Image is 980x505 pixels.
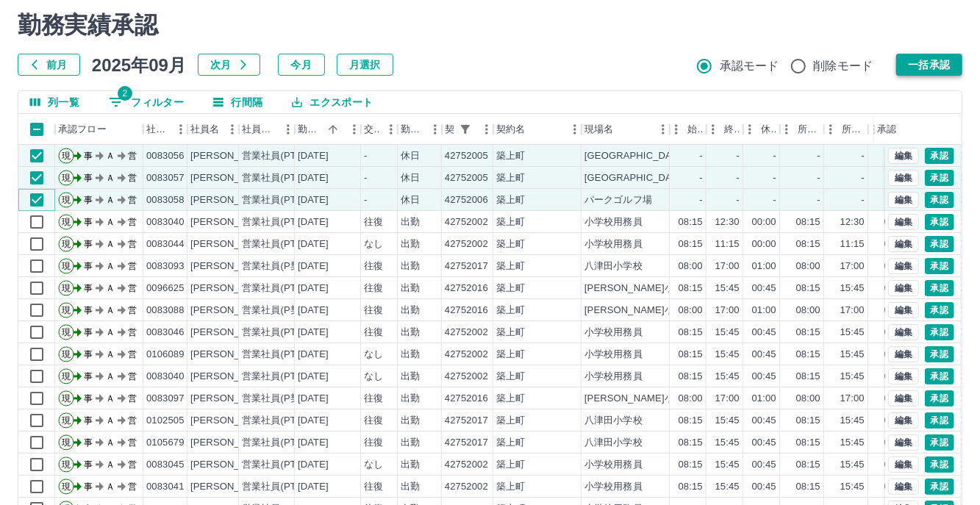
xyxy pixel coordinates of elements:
div: 0083057 [146,171,185,185]
div: 0096625 [146,282,185,296]
button: 編集 [888,324,919,340]
div: 築上町 [496,259,525,273]
div: 01:00 [752,259,776,273]
button: 編集 [888,170,919,186]
button: メニュー [424,118,446,140]
div: 0083093 [146,259,185,273]
div: 営業社員(P契約) [242,259,313,273]
div: - [773,171,776,185]
div: 承認フロー [58,114,107,145]
button: メニュー [380,118,402,140]
div: 小学校用務員 [584,370,643,384]
text: Ａ [106,305,115,315]
button: メニュー [564,118,586,140]
div: - [700,149,703,163]
div: - [700,193,703,207]
div: - [737,171,740,185]
div: 所定開始 [798,114,821,145]
div: 社員区分 [239,114,295,145]
div: 01:00 [884,304,909,318]
div: 築上町 [496,149,525,163]
button: 一括承認 [896,54,962,76]
div: [PERSON_NAME] [190,193,271,207]
text: 現 [62,239,71,249]
div: [PERSON_NAME] [190,215,271,229]
button: 承認 [925,192,954,208]
div: 出勤 [401,304,420,318]
button: 承認 [925,390,954,406]
div: [DATE] [298,370,329,384]
button: 編集 [888,368,919,384]
div: 勤務区分 [398,114,442,145]
text: 営 [128,173,137,183]
div: 勤務日 [298,114,323,145]
div: [DATE] [298,193,329,207]
text: 現 [62,305,71,315]
div: 42752017 [445,259,488,273]
div: [PERSON_NAME] [190,304,271,318]
text: 現 [62,151,71,161]
button: 承認 [925,346,954,362]
div: 小学校用務員 [584,237,643,251]
div: 築上町 [496,348,525,362]
div: - [773,149,776,163]
div: 08:15 [679,348,703,362]
div: [DATE] [298,259,329,273]
div: 営業社員(P契約) [242,392,313,406]
div: 15:45 [840,282,865,296]
div: 往復 [364,304,383,318]
div: 出勤 [401,370,420,384]
div: 12:30 [715,215,740,229]
div: - [818,193,820,207]
div: [PERSON_NAME] [190,149,271,163]
text: 営 [128,217,137,227]
div: [GEOGRAPHIC_DATA] [584,149,686,163]
text: 事 [84,239,93,249]
div: 00:00 [752,215,776,229]
div: [PERSON_NAME] [190,259,271,273]
button: フィルター表示 [455,119,476,140]
button: 承認 [925,214,954,230]
button: 前月 [18,54,80,76]
div: 始業 [670,114,707,145]
div: 12:30 [840,215,865,229]
button: 月選択 [337,54,393,76]
div: 08:00 [679,304,703,318]
div: 15:45 [715,348,740,362]
div: 15:45 [715,370,740,384]
div: 往復 [364,326,383,340]
div: - [862,171,865,185]
div: [DATE] [298,282,329,296]
div: 社員名 [190,114,219,145]
h2: 勤務実績承認 [18,11,962,39]
div: 始業 [687,114,704,145]
div: 所定終業 [842,114,865,145]
text: Ａ [106,371,115,382]
button: 編集 [888,412,919,429]
div: 築上町 [496,326,525,340]
button: メニュー [343,118,365,140]
div: 0083056 [146,149,185,163]
div: 契約コード [442,114,493,145]
div: 営業社員(PT契約) [242,370,319,384]
div: 00:45 [884,370,909,384]
div: 42752005 [445,149,488,163]
text: 現 [62,371,71,382]
div: 42752016 [445,304,488,318]
div: 出勤 [401,259,420,273]
div: [DATE] [298,326,329,340]
div: 休日 [401,149,420,163]
div: 営業社員(PT契約) [242,326,319,340]
div: なし [364,370,383,384]
div: 15:45 [840,326,865,340]
div: 08:15 [679,282,703,296]
div: 営業社員(PT契約) [242,171,319,185]
div: 営業社員(PT契約) [242,348,319,362]
div: 11:15 [715,237,740,251]
div: 営業社員(PT契約) [242,215,319,229]
text: 事 [84,349,93,359]
div: 42752002 [445,326,488,340]
div: 08:15 [796,370,820,384]
button: 編集 [888,302,919,318]
text: 事 [84,195,93,205]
